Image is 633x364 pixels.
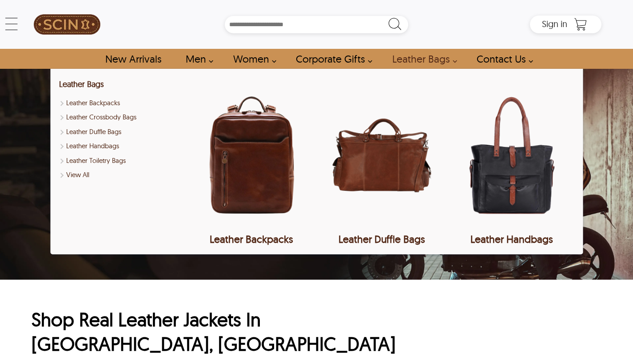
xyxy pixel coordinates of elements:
[450,233,574,245] div: Leather Handbags
[189,233,314,245] div: Leather Backpacks
[572,18,589,31] a: Shopping Cart
[175,49,218,69] a: shop men's leather jackets
[59,79,104,89] a: Shop Leather Bags
[95,49,171,69] a: Shop New Arrivals
[382,49,462,69] a: Shop Leather Bags
[189,78,314,245] a: Leather Backpacks
[59,127,183,137] a: Shop Leather Duffle Bags
[189,78,314,233] img: Leather Backpacks
[286,49,377,69] a: Shop Leather Corporate Gifts
[542,18,567,29] span: Sign in
[450,78,574,245] a: Leather Handbags
[319,233,444,245] div: Leather Duffle Bags
[59,98,183,108] a: Shop Leather Backpacks
[32,4,103,44] a: SCIN
[59,170,183,180] a: Shop Leather Bags
[32,308,430,356] h1: Shop Real Leather Jackets In [GEOGRAPHIC_DATA], [GEOGRAPHIC_DATA]
[319,78,444,245] a: Leather Duffle Bags
[59,156,183,166] a: Shop Leather Toiletry Bags
[34,4,100,44] img: SCIN
[466,49,538,69] a: contact-us
[59,112,183,123] a: Shop Leather Crossbody Bags
[450,78,574,233] img: Leather Handbags
[59,141,183,151] a: Shop Leather Handbags
[223,49,281,69] a: Shop Women Leather Jackets
[542,21,567,28] a: Sign in
[319,78,444,233] img: Leather Duffle Bags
